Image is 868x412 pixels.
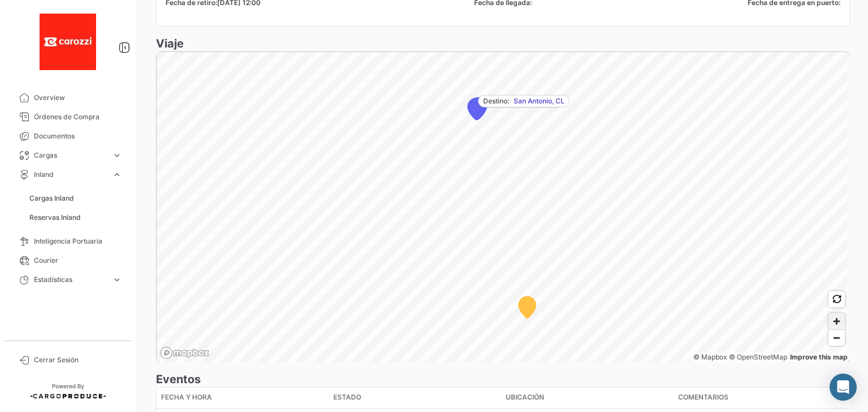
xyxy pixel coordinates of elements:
[9,232,127,251] a: Inteligencia Portuaria
[9,127,127,146] a: Documentos
[501,388,674,408] datatable-header-cell: Ubicación
[34,355,122,365] span: Cerrar Sesión
[34,255,122,266] span: Courier
[34,131,122,141] span: Documentos
[161,392,212,402] span: Fecha y Hora
[469,97,487,120] div: Map marker
[34,236,122,246] span: Inteligencia Portuaria
[830,374,857,401] div: Abrir Intercom Messenger
[333,392,361,402] span: Estado
[506,392,544,402] span: Ubicación
[828,329,845,346] button: Zoom out
[25,190,127,207] a: Cargas Inland
[29,212,81,223] span: Reservas Inland
[514,96,565,106] span: San Antonio, CL
[156,36,850,51] h3: Viaje
[112,275,122,285] span: expand_more
[729,353,787,361] a: OpenStreetMap
[828,330,845,346] span: Zoom out
[828,313,845,329] button: Zoom in
[790,353,848,361] a: Map feedback
[29,193,74,203] span: Cargas Inland
[25,209,127,226] a: Reservas Inland
[483,96,509,106] span: Destino:
[112,170,122,180] span: expand_more
[40,14,96,70] img: 33c75eba-4e89-4f8c-8d32-3da69cf57892.jfif
[9,251,127,270] a: Courier
[467,98,485,120] div: Map marker
[34,275,107,285] span: Estadísticas
[34,93,122,103] span: Overview
[34,150,107,161] span: Cargas
[112,150,122,161] span: expand_more
[518,296,536,319] div: Map marker
[9,107,127,127] a: Órdenes de Compra
[34,170,107,180] span: Inland
[160,346,210,359] a: Mapbox logo
[157,388,329,408] datatable-header-cell: Fecha y Hora
[329,388,501,408] datatable-header-cell: Estado
[157,52,847,364] canvas: Map
[156,371,850,387] h3: Eventos
[9,88,127,107] a: Overview
[693,353,727,361] a: Mapbox
[678,392,728,402] span: Comentarios
[34,112,122,122] span: Órdenes de Compra
[674,388,846,408] datatable-header-cell: Comentarios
